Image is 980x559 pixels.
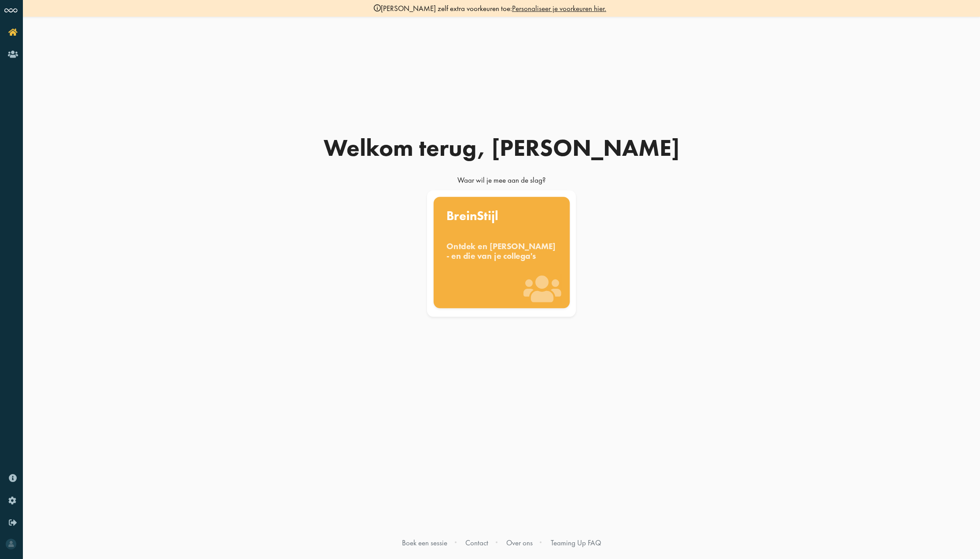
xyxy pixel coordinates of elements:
div: Welkom terug, [PERSON_NAME] [290,136,713,160]
div: BreinStijl [446,210,557,223]
div: Waar wil je mee aan de slag? [290,175,713,189]
img: info-black.svg [374,4,381,11]
a: Contact [465,538,488,548]
a: Over ons [506,538,533,548]
div: Ontdek en [PERSON_NAME] - en die van je collega's [446,241,557,261]
a: BreinStijl Ontdek en [PERSON_NAME] - en die van je collega's [435,199,568,309]
a: Teaming Up FAQ [551,538,601,548]
a: Personaliseer je voorkeuren hier. [512,4,606,13]
a: Boek een sessie [402,538,447,548]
